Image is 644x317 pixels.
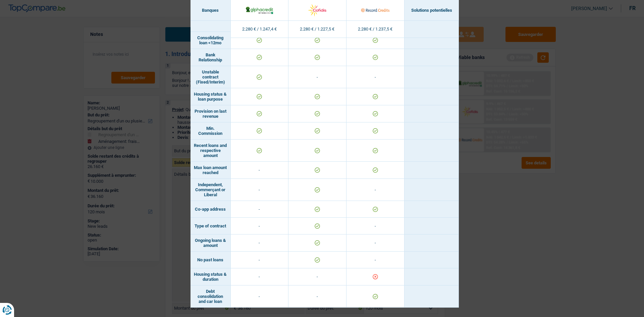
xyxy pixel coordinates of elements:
[303,3,331,17] img: Cofidis
[231,218,289,234] td: -
[346,21,405,38] td: 2.280 € / 1.237,5 €
[231,252,289,268] td: -
[191,122,231,140] td: Min. Commission
[191,140,231,162] td: Recent loans and respective amount
[346,252,405,268] td: -
[231,234,289,252] td: -
[191,201,231,218] td: Co-app address
[191,88,231,105] td: Housing status & loan purpose
[231,268,289,285] td: -
[231,179,289,201] td: -
[191,66,231,88] td: Unstable contract (Fixed/Interim)
[245,6,274,14] img: AlphaCredit
[288,66,346,88] td: -
[191,234,231,252] td: Ongoing loans & amount
[191,218,231,234] td: Type of contract
[191,179,231,201] td: Independent, Commerçant or Liberal
[191,32,231,49] td: Consolidating loan <12mo
[191,252,231,268] td: No past loans
[191,268,231,285] td: Housing status & duration
[191,285,231,308] td: Debt consolidation and car loan
[191,49,231,66] td: Bank Relationship
[361,3,389,17] img: Record Credits
[288,268,346,285] td: -
[231,21,289,38] td: 2.280 € / 1.247,4 €
[288,285,346,308] td: -
[346,234,405,252] td: -
[346,218,405,234] td: -
[288,21,346,38] td: 2.280 € / 1.227,5 €
[231,201,289,218] td: -
[346,179,405,201] td: -
[191,105,231,122] td: Provision on last revenue
[346,66,405,88] td: -
[191,162,231,179] td: Max loan amount reached
[231,285,289,308] td: -
[231,162,289,179] td: -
